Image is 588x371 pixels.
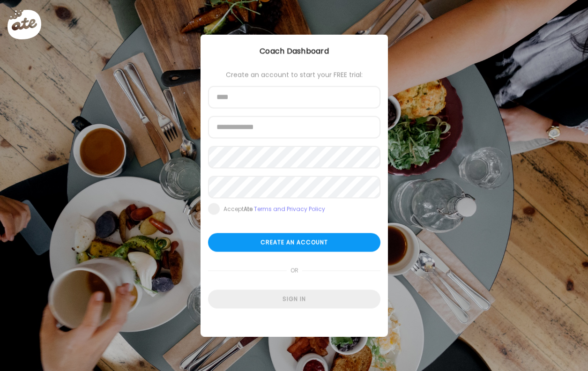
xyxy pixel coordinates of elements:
[223,206,325,213] div: Accept
[208,71,380,79] div: Create an account to start your FREE trial:
[244,205,253,213] b: Ate
[286,261,302,280] span: or
[201,46,388,57] div: Coach Dashboard
[208,290,380,309] div: Sign in
[254,205,325,213] a: Terms and Privacy Policy
[208,233,380,252] div: Create an account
